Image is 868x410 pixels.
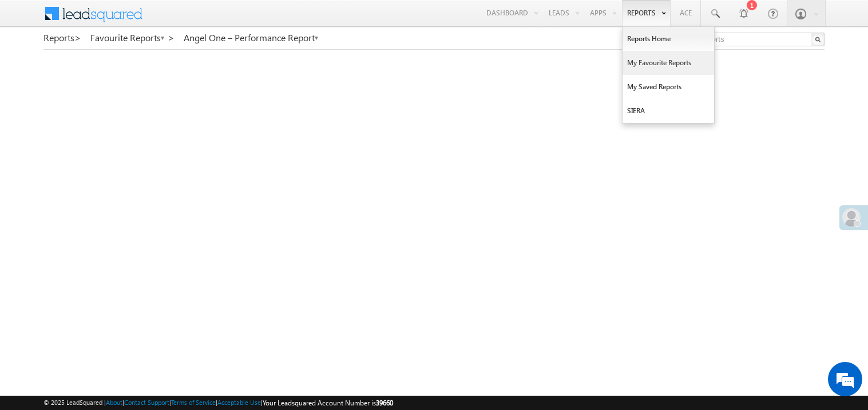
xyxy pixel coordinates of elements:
em: Start Chat [156,321,208,337]
div: Minimize live chat window [188,6,215,33]
span: 39660 [376,399,393,407]
textarea: Type your message and hit 'Enter' [15,106,209,312]
a: Reports Home [623,27,714,51]
div: Chat with us now [60,60,192,75]
a: My Favourite Reports [623,51,714,75]
a: About [106,399,122,406]
a: SIERA [623,99,714,123]
a: Contact Support [124,399,169,406]
a: Acceptable Use [217,399,261,406]
a: Favourite Reports > [90,33,175,43]
span: > [168,31,175,44]
a: Terms of Service [171,399,216,406]
span: © 2025 LeadSquared | | | | | [43,397,393,408]
a: Angel One – Performance Report [184,33,319,43]
a: My Saved Reports [623,75,714,99]
input: Search Reports [669,33,825,46]
a: Reports> [43,33,81,43]
span: > [74,31,81,44]
span: Your Leadsquared Account Number is [263,399,393,407]
img: d_60004797649_company_0_60004797649 [19,60,48,75]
